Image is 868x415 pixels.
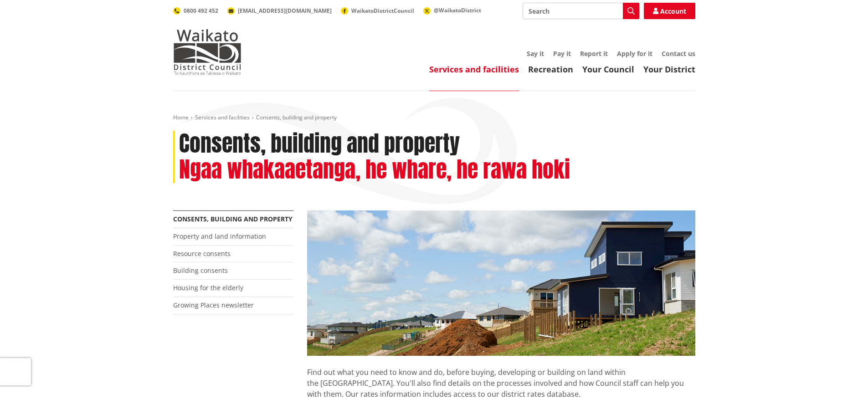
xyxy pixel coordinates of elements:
[173,7,218,15] a: 0800 492 452
[238,7,332,15] span: [EMAIL_ADDRESS][DOMAIN_NAME]
[184,7,218,15] span: 0800 492 452
[173,215,293,223] a: Consents, building and property
[580,49,608,58] a: Report it
[307,356,695,410] p: Find out what you need to know and do, before buying, developing or building on land within the [...
[173,113,189,121] a: Home
[179,157,570,183] h2: Ngaa whakaaetanga, he whare, he rawa hoki
[179,131,460,157] h1: Consents, building and property
[173,232,266,241] a: Property and land information
[523,3,639,19] input: Search input
[553,49,571,58] a: Pay it
[662,49,695,58] a: Contact us
[227,7,332,15] a: [EMAIL_ADDRESS][DOMAIN_NAME]
[429,64,519,75] a: Services and facilities
[173,301,254,309] a: Growing Places newsletter
[617,49,652,58] a: Apply for it
[195,113,250,121] a: Services and facilities
[173,283,243,292] a: Housing for the elderly
[528,64,573,75] a: Recreation
[341,7,414,15] a: WaikatoDistrictCouncil
[173,249,231,258] a: Resource consents
[173,266,228,275] a: Building consents
[351,7,414,15] span: WaikatoDistrictCouncil
[582,64,634,75] a: Your Council
[173,114,695,122] nav: breadcrumb
[643,64,695,75] a: Your District
[173,29,241,75] img: Waikato District Council - Te Kaunihera aa Takiwaa o Waikato
[423,6,481,14] a: @WaikatoDistrict
[644,3,695,19] a: Account
[256,113,337,121] span: Consents, building and property
[527,49,544,58] a: Say it
[434,6,481,14] span: @WaikatoDistrict
[307,210,695,356] img: Land-and-property-landscape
